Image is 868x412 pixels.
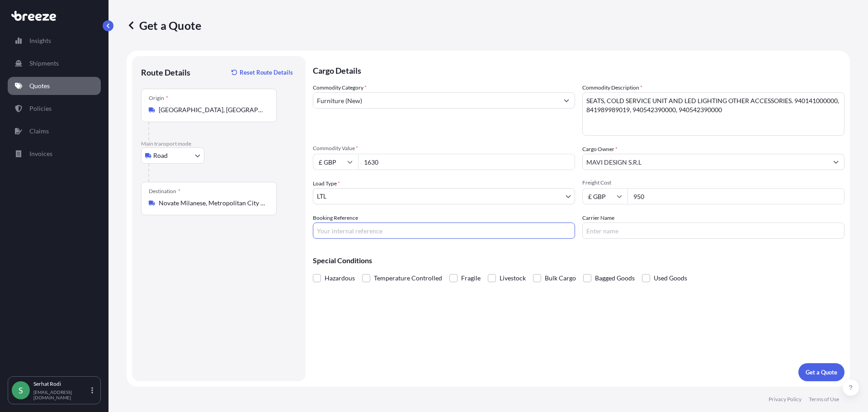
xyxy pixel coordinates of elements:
[325,271,355,285] span: Hazardous
[313,179,340,188] span: Load Type
[595,271,635,285] span: Bagged Goods
[29,81,50,90] p: Quotes
[809,396,839,403] a: Terms of Use
[149,95,168,102] div: Origin
[358,154,575,170] input: Type amount
[240,68,293,77] p: Reset Route Details
[159,199,265,208] input: Destination
[582,83,642,92] label: Commodity Description
[313,56,844,83] p: Cargo Details
[8,77,101,95] a: Quotes
[141,140,297,147] p: Main transport mode
[461,271,481,285] span: Fragile
[582,223,844,239] input: Enter name
[317,192,326,201] span: LTL
[159,105,265,114] input: Origin
[8,122,101,140] a: Claims
[29,127,49,136] p: Claims
[29,104,52,113] p: Policies
[828,154,844,170] button: Show suggestions
[582,179,844,186] span: Freight Cost
[583,154,828,170] input: Full name
[313,213,358,223] label: Booking Reference
[313,92,558,109] input: Select a commodity type
[8,99,101,118] a: Policies
[33,389,90,400] p: [EMAIL_ADDRESS][DOMAIN_NAME]
[313,188,575,204] button: LTL
[19,386,23,395] span: S
[654,271,687,285] span: Used Goods
[313,145,575,152] span: Commodity Value
[29,149,52,158] p: Invoices
[127,18,201,33] p: Get a Quote
[545,271,576,285] span: Bulk Cargo
[227,65,297,80] button: Reset Route Details
[29,36,51,45] p: Insights
[582,145,618,154] label: Cargo Owner
[153,151,168,160] span: Road
[29,59,59,68] p: Shipments
[8,32,101,50] a: Insights
[798,363,844,381] button: Get a Quote
[8,145,101,163] a: Invoices
[33,380,90,388] p: Serhat Rodi
[769,396,802,403] a: Privacy Policy
[627,188,844,204] input: Enter amount
[374,271,442,285] span: Temperature Controlled
[806,368,837,377] p: Get a Quote
[141,67,190,78] p: Route Details
[149,188,180,195] div: Destination
[313,257,844,264] p: Special Conditions
[582,213,614,223] label: Carrier Name
[313,83,367,92] label: Commodity Category
[500,271,526,285] span: Livestock
[8,54,101,72] a: Shipments
[313,223,575,239] input: Your internal reference
[141,147,204,164] button: Select transport
[558,92,575,109] button: Show suggestions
